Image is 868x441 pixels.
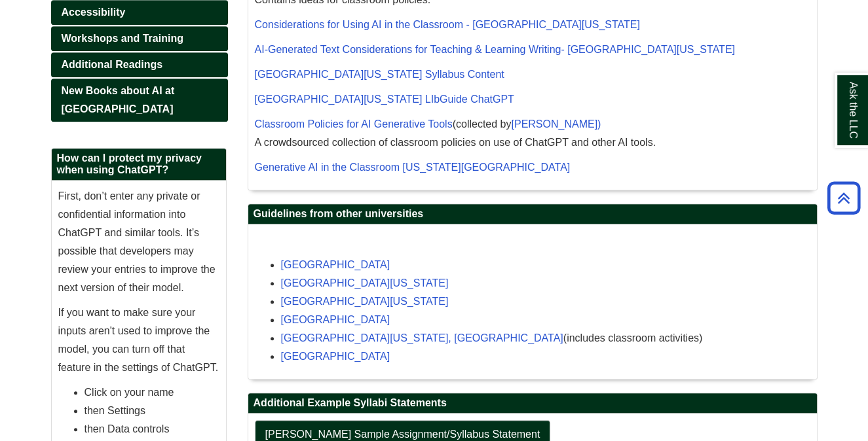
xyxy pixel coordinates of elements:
[51,52,228,77] a: Additional Readings
[255,118,453,130] a: Classroom Policies for AI Generative Tools
[281,314,390,325] a: [GEOGRAPHIC_DATA]
[248,393,817,414] h2: Additional Example Syllabi Statements
[255,94,514,105] a: [GEOGRAPHIC_DATA][US_STATE] LIbGuide ChatGPT
[51,26,228,51] a: Workshops and Training
[62,7,126,18] span: Accessibility
[281,332,563,344] a: [GEOGRAPHIC_DATA][US_STATE], [GEOGRAPHIC_DATA]
[51,79,228,122] a: New Books about AI at [GEOGRAPHIC_DATA]
[62,59,163,70] span: Additional Readings
[281,296,449,307] a: [GEOGRAPHIC_DATA][US_STATE]
[255,44,735,55] a: AI-Generated Text Considerations for Teaching & Learning Writing- [GEOGRAPHIC_DATA][US_STATE]
[85,402,219,420] li: then Settings
[58,187,219,297] p: First, don’t enter any private or confidential information into ChatGPT and similar tools. It’s p...
[85,383,219,402] li: Click on your name
[58,304,219,377] p: If you want to make sure your inputs aren't used to improve the model, you can turn off that feat...
[62,85,175,115] span: New Books about AI at [GEOGRAPHIC_DATA]
[281,259,390,270] a: [GEOGRAPHIC_DATA]
[281,351,390,362] a: [GEOGRAPHIC_DATA]
[255,19,640,30] a: Considerations for Using AI in the Classroom - [GEOGRAPHIC_DATA][US_STATE]
[255,69,504,80] a: [GEOGRAPHIC_DATA][US_STATE] Syllabus Content
[823,189,865,207] a: Back to Top
[281,329,810,347] li: (includes classroom activities)
[85,420,219,438] li: then Data controls
[255,115,810,152] p: (collected by A crowdsourced collection of classroom policies on use of ChatGPT and other AI tools.
[52,149,226,181] h2: How can I protect my privacy when using ChatGPT?
[248,204,817,224] h2: Guidelines from other universities
[255,162,571,173] a: Generative AI in the Classroom [US_STATE][GEOGRAPHIC_DATA]
[62,33,183,44] span: Workshops and Training
[511,118,601,130] a: [PERSON_NAME])
[281,277,449,289] a: [GEOGRAPHIC_DATA][US_STATE]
